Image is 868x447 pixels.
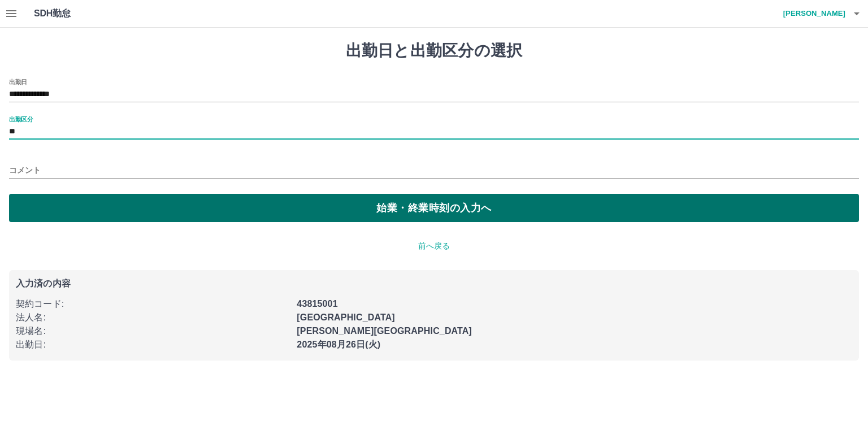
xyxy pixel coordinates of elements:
p: 前へ戻る [9,240,859,252]
button: 始業・終業時刻の入力へ [9,194,859,222]
p: 出勤日 : [16,338,290,351]
p: 法人名 : [16,311,290,324]
b: [PERSON_NAME][GEOGRAPHIC_DATA] [297,326,472,336]
b: 43815001 [297,299,337,309]
p: 入力済の内容 [16,279,852,288]
label: 出勤区分 [9,115,33,123]
h1: 出勤日と出勤区分の選択 [9,41,859,60]
b: [GEOGRAPHIC_DATA] [297,313,395,322]
p: 現場名 : [16,324,290,338]
b: 2025年08月26日(火) [297,340,380,349]
label: 出勤日 [9,77,27,86]
p: 契約コード : [16,297,290,311]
